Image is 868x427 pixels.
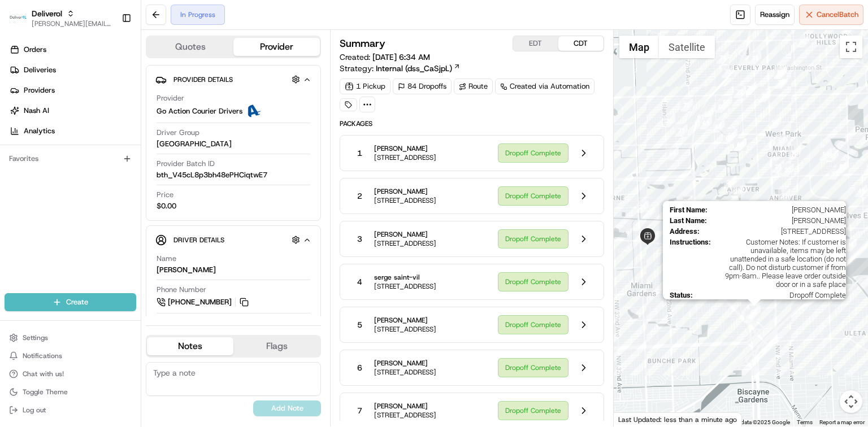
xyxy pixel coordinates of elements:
span: Providers [24,85,55,95]
button: Driver Details [155,230,311,249]
span: [PERSON_NAME] [374,316,436,325]
button: Provider [233,38,320,56]
div: 73 [722,66,734,78]
div: Created via Automation [495,79,594,94]
a: Analytics [5,122,141,140]
div: 74 [717,51,729,64]
span: serge saint-vil [374,273,436,282]
div: 28 [731,185,744,198]
span: First Name : [670,206,708,214]
span: Toggle Theme [23,387,68,396]
span: Map data ©2025 Google [728,419,790,425]
div: 55 [829,167,841,180]
span: Instructions : [670,238,711,289]
div: 54 [819,148,832,160]
div: 4 [741,301,754,313]
div: 46 [844,239,857,251]
span: Last Name : [670,216,707,225]
span: Provider [157,93,184,103]
span: API Documentation [107,164,181,175]
span: Provider Details [173,75,233,84]
button: Toggle fullscreen view [840,36,862,58]
span: Phone Number [157,285,206,295]
div: 62 [701,108,714,120]
div: 71 [675,124,688,137]
span: [PHONE_NUMBER] [168,297,232,307]
button: Provider Details [155,70,311,89]
span: Reassign [760,10,789,20]
span: Go Action Courier Drivers [157,106,242,116]
span: 7 [357,405,362,416]
input: Clear [29,73,186,85]
span: Internal (dss_CaSjpL) [376,63,452,74]
a: Providers [5,81,141,99]
button: Chat with us! [5,366,136,382]
div: 66 [723,132,735,144]
span: Packages [340,119,604,128]
span: [STREET_ADDRESS] [374,196,436,205]
span: 4 [357,276,362,287]
span: Log out [23,406,46,415]
div: 61 [695,111,707,123]
span: [STREET_ADDRESS] [374,325,436,334]
button: CancelBatch [799,5,863,25]
span: [STREET_ADDRESS] [374,153,436,162]
button: EDT [513,36,558,51]
img: Google [617,412,654,426]
span: Knowledge Base [23,164,86,175]
span: [STREET_ADDRESS] [374,239,436,248]
div: 58 [769,116,782,129]
span: Customer Notes: If customer is unavailable, items may be left unattended in a safe location (do n... [715,238,846,289]
span: [PERSON_NAME] [711,216,846,225]
div: Favorites [5,150,136,168]
button: Start new chat [192,111,206,125]
div: 26 [724,176,736,188]
div: 72 [680,99,693,111]
div: 5 [744,311,757,323]
div: 30 [782,164,794,176]
button: [PERSON_NAME][EMAIL_ADDRESS][PERSON_NAME][DOMAIN_NAME] [32,19,112,28]
a: Powered byPylon [80,191,137,200]
span: 5 [357,319,362,330]
div: 70 [663,115,675,127]
span: [PERSON_NAME] [374,230,436,239]
span: Chat with us! [23,369,64,378]
span: Orders [24,45,46,55]
span: Address : [670,227,700,236]
a: 📗Knowledge Base [7,159,91,180]
button: Deliverol [32,8,62,19]
span: [PERSON_NAME] [374,187,436,196]
button: Show satellite imagery [659,36,715,58]
a: Report a map error [819,419,865,425]
div: 49 [855,185,867,197]
a: Terms (opens in new tab) [797,419,813,425]
span: Pylon [112,191,137,200]
span: 1 [357,147,362,159]
span: Provider Batch ID [157,159,215,169]
div: 82 [797,35,809,47]
div: Route [454,79,493,94]
div: 81 [774,66,787,79]
div: 📗 [11,165,20,174]
div: We're available if you need us! [38,119,143,128]
span: 2 [357,190,362,202]
div: Start new chat [38,108,185,119]
div: 76 [744,82,757,94]
img: ActionCourier.png [247,104,261,118]
div: 32 [775,199,787,212]
button: CDT [558,36,604,51]
span: Deliveries [24,65,56,75]
span: Notifications [23,351,62,360]
a: [PHONE_NUMBER] [157,296,250,308]
div: 31 [778,189,791,202]
span: 6 [357,362,362,373]
button: Flags [233,337,320,355]
div: Last Updated: less than a minute ago [614,412,742,426]
span: 3 [357,233,362,245]
button: Notes [147,337,233,355]
div: 79 [775,76,787,89]
span: Name [157,254,176,264]
span: [PERSON_NAME] [374,359,436,368]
